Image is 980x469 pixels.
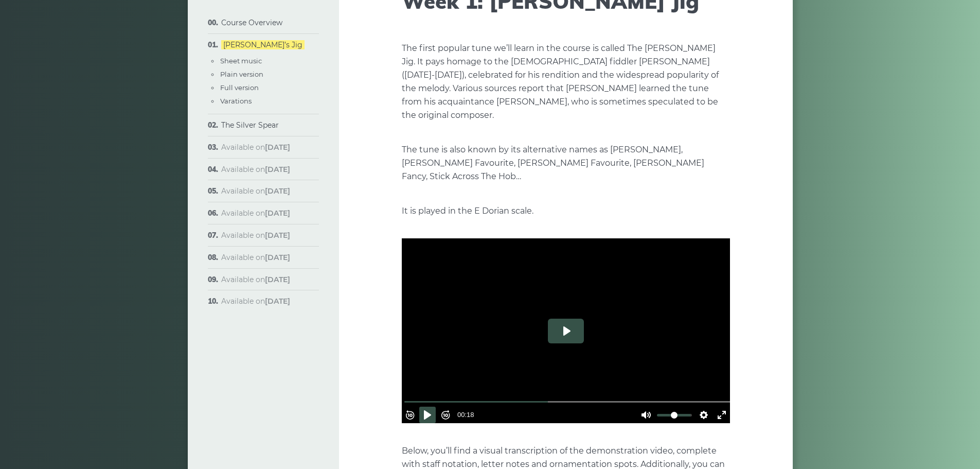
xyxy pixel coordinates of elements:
a: Plain version [220,70,263,78]
strong: [DATE] [265,143,290,152]
strong: [DATE] [265,165,290,174]
span: Available on [221,209,290,218]
span: Available on [221,186,290,196]
strong: [DATE] [265,209,290,218]
strong: [DATE] [265,275,290,284]
strong: [DATE] [265,186,290,196]
a: Course Overview [221,18,282,27]
a: Varations [220,97,252,105]
p: It is played in the E Dorian scale. [402,204,730,218]
a: [PERSON_NAME]’s Jig [221,40,305,49]
strong: [DATE] [265,231,290,240]
a: The Silver Spear [221,120,279,130]
p: The first popular tune we’ll learn in the course is called The [PERSON_NAME] Jig. It pays homage ... [402,42,730,122]
a: Sheet music [220,57,262,65]
strong: [DATE] [265,253,290,262]
span: Available on [221,297,290,306]
span: Available on [221,165,290,174]
p: The tune is also known by its alternative names as [PERSON_NAME], [PERSON_NAME] Favourite, [PERSO... [402,143,730,183]
span: Available on [221,143,290,152]
a: Full version [220,83,259,92]
span: Available on [221,231,290,240]
span: Available on [221,253,290,262]
strong: [DATE] [265,297,290,306]
span: Available on [221,275,290,284]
